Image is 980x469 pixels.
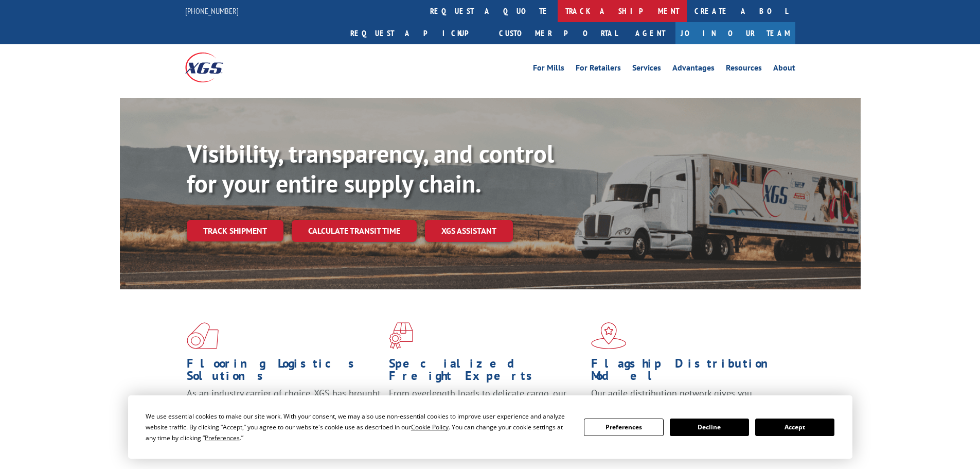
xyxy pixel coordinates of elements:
span: Cookie Policy [411,423,449,431]
a: Request a pickup [343,22,491,44]
div: Cookie Consent Prompt [128,395,852,459]
div: We use essential cookies to make our site work. With your consent, we may also use non-essential ... [146,411,572,443]
a: About [773,64,795,75]
a: [PHONE_NUMBER] [185,6,239,16]
h1: Specialized Freight Experts [389,357,583,387]
img: xgs-icon-total-supply-chain-intelligence-red [187,322,219,349]
a: For Retailers [576,64,621,75]
button: Accept [755,419,834,436]
a: For Mills [533,64,564,75]
a: Services [632,64,661,75]
a: Resources [726,64,762,75]
a: XGS ASSISTANT [425,220,513,242]
h1: Flagship Distribution Model [591,357,786,387]
img: xgs-icon-flagship-distribution-model-red [591,322,627,349]
h1: Flooring Logistics Solutions [187,357,381,387]
a: Join Our Team [675,22,795,44]
a: Calculate transit time [292,220,417,242]
button: Preferences [584,419,663,436]
b: Visibility, transparency, and control for your entire supply chain. [187,137,554,199]
a: Advantages [672,64,715,75]
span: Our agile distribution network gives you nationwide inventory management on demand. [591,387,780,411]
p: From overlength loads to delicate cargo, our experienced staff knows the best way to move your fr... [389,387,583,433]
a: Customer Portal [491,22,625,44]
a: Agent [625,22,675,44]
span: Preferences [205,433,240,442]
a: Track shipment [187,220,283,241]
button: Decline [670,419,749,436]
span: As an industry carrier of choice, XGS has brought innovation and dedication to flooring logistics... [187,387,381,424]
img: xgs-icon-focused-on-flooring-red [389,322,413,349]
